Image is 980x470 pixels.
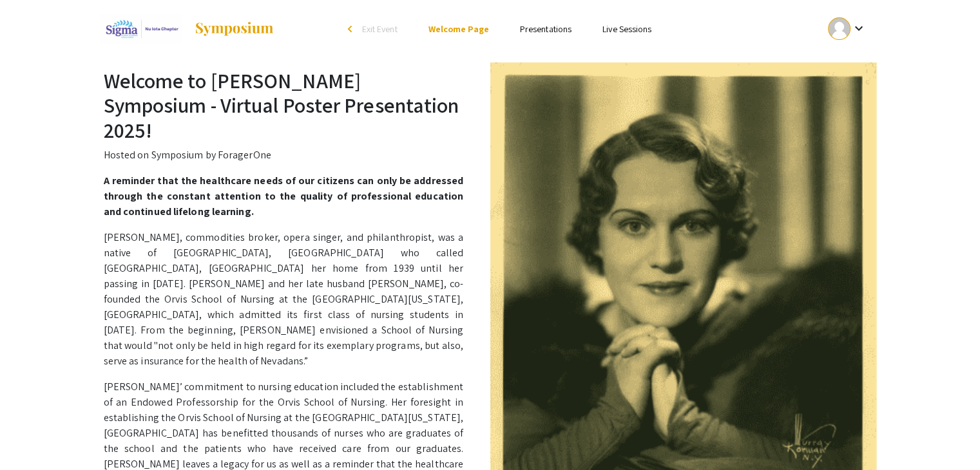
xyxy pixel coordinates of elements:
a: Mae Orvis Symposium - Virtual Poster Presentation 2025 [101,13,274,45]
h2: Welcome to [PERSON_NAME] Symposium - Virtual Poster Presentation 2025! [104,68,877,142]
mat-icon: Expand account dropdown [850,21,866,36]
img: Mae Orvis Symposium - Virtual Poster Presentation 2025 [101,13,181,45]
p: [PERSON_NAME], commodities broker, opera singer, and philanthropist, was a native of [GEOGRAPHIC_... [104,230,877,369]
a: Presentations [520,23,572,35]
strong: A reminder that the healthcare needs of our citizens can only be addressed through the constant a... [104,174,464,218]
button: Expand account dropdown [814,14,879,43]
img: Symposium by ForagerOne [194,21,274,37]
iframe: Chat [10,412,55,460]
a: Welcome Page [428,23,489,35]
a: Live Sessions [602,23,651,35]
span: Exit Event [362,23,398,35]
div: arrow_back_ios [348,25,356,33]
p: Hosted on Symposium by ForagerOne [104,147,877,163]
